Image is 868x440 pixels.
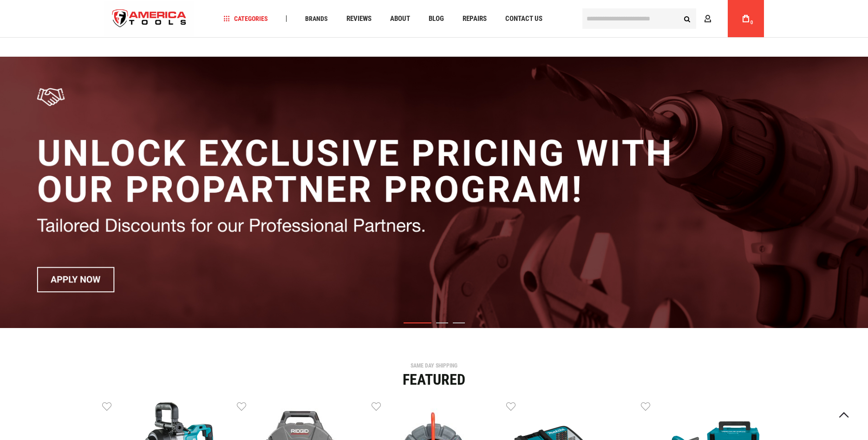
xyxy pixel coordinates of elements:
span: About [390,15,410,22]
a: Blog [424,13,448,25]
span: Brands [305,15,328,22]
span: Reviews [346,15,372,22]
button: Search [679,10,696,27]
div: Featured [102,372,766,387]
span: Repairs [463,15,487,22]
a: Contact Us [501,13,547,25]
img: America Tools [104,1,195,36]
a: Reviews [342,13,376,25]
span: Blog [429,15,444,22]
a: About [386,13,414,25]
span: Contact Us [505,15,542,22]
div: SAME DAY SHIPPING [102,363,766,368]
a: Categories [219,13,272,25]
a: store logo [104,1,195,36]
span: 0 [751,20,753,25]
a: Brands [301,13,332,25]
span: Categories [223,15,268,22]
a: Repairs [458,13,491,25]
